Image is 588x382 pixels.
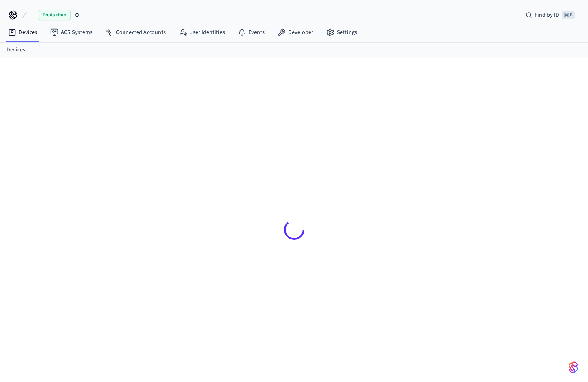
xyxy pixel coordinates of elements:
[562,11,575,19] span: ⌘ K
[172,25,231,40] a: User Identities
[38,10,71,20] span: Production
[99,25,172,40] a: Connected Accounts
[320,25,363,40] a: Settings
[2,25,44,40] a: Devices
[569,361,578,374] img: SeamLogoGradient.69752ec5.svg
[44,25,99,40] a: ACS Systems
[6,46,25,54] a: Devices
[231,25,271,40] a: Events
[519,8,582,22] div: Find by ID⌘ K
[535,11,559,19] span: Find by ID
[271,25,320,40] a: Developer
